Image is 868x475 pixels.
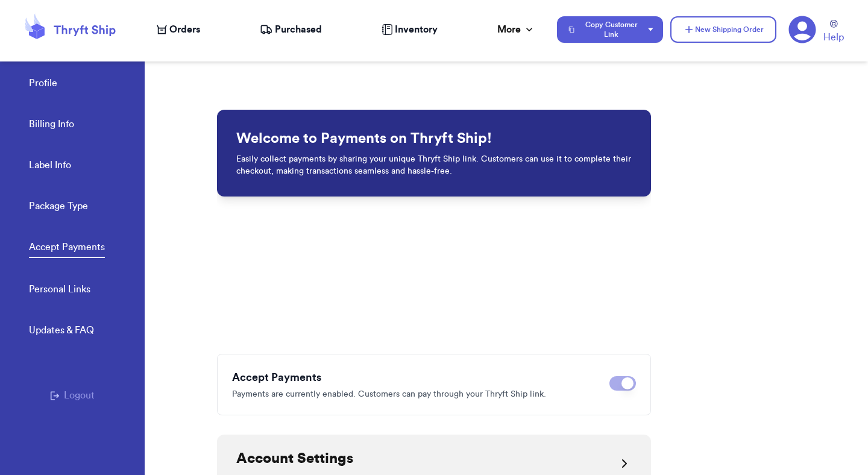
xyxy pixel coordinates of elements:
a: Orders [157,22,200,37]
span: Orders [169,22,200,37]
p: Easily collect payments by sharing your unique Thryft Ship link. Customers can use it to complete... [236,153,632,177]
button: Copy Customer Link [557,16,663,43]
a: Inventory [382,22,438,37]
span: Help [823,30,844,45]
a: Billing Info [29,117,74,134]
iframe: stripe-connect-ui-layer-stripe-connect-notification-banner [217,216,651,344]
a: Package Type [29,199,88,216]
h3: Accept Payments [232,369,600,386]
button: Logout [50,388,95,403]
a: Profile [29,76,57,93]
p: Payments are currently enabled. Customers can pay through your Thryft Ship link. [232,388,600,400]
a: Accept Payments [29,240,105,258]
span: Inventory [395,22,438,37]
a: Help [823,20,844,45]
span: Purchased [275,22,322,37]
div: More [497,22,535,37]
a: Personal Links [29,282,90,299]
h1: Welcome to Payments on Thryft Ship! [236,129,632,148]
div: Updates & FAQ [29,323,94,338]
a: Label Info [29,158,71,175]
a: Purchased [260,22,322,37]
button: New Shipping Order [670,16,776,43]
a: Updates & FAQ [29,323,94,340]
h2: Account Settings [236,449,353,468]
